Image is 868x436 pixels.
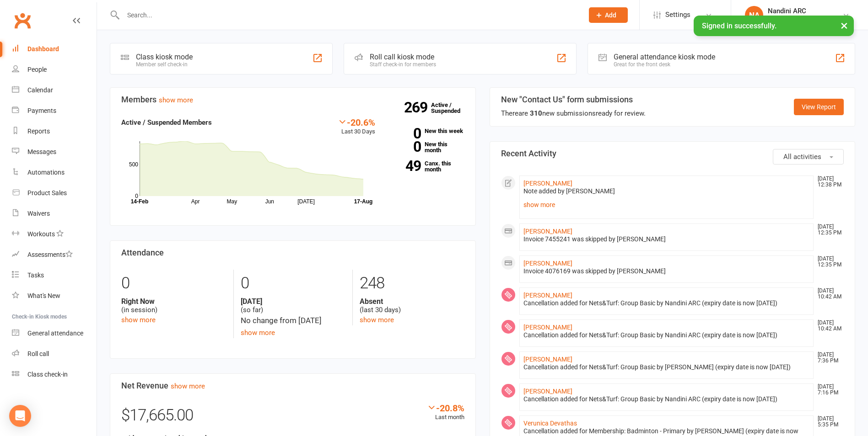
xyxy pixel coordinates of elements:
[523,228,572,235] a: [PERSON_NAME]
[404,101,431,114] strong: 269
[241,297,345,306] strong: [DATE]
[523,180,572,187] a: [PERSON_NAME]
[370,61,436,68] div: Staff check-in for members
[121,118,212,127] strong: Active / Suspended Members
[614,53,715,61] div: General attendance kiosk mode
[813,224,843,236] time: [DATE] 12:35 PM
[523,324,572,331] a: [PERSON_NAME]
[12,203,97,224] a: Waivers
[12,364,97,385] a: Class kiosk mode
[27,350,49,357] div: Roll call
[501,108,646,119] div: There are new submissions ready for review.
[773,149,844,165] button: All activities
[12,39,97,59] a: Dashboard
[370,53,436,61] div: Roll call kiosk mode
[11,9,34,32] a: Clubworx
[12,344,97,364] a: Roll call
[121,403,464,433] div: $17,665.00
[813,320,843,332] time: [DATE] 10:42 AM
[523,187,810,195] div: Note added by [PERSON_NAME]
[523,299,810,307] div: Cancellation added for Nets&Turf: Group Basic by Nandini ARC (expiry date is now [DATE])
[159,96,193,104] a: show more
[27,210,50,217] div: Waivers
[121,297,226,314] div: (in session)
[241,297,345,314] div: (so far)
[530,109,542,117] strong: 310
[27,189,67,197] div: Product Sales
[120,9,577,21] input: Search...
[12,265,97,286] a: Tasks
[12,162,97,183] a: Automations
[389,128,464,134] a: 0New this week
[813,176,843,188] time: [DATE] 12:38 PM
[27,169,65,176] div: Automations
[605,11,616,19] span: Add
[241,329,275,337] a: show more
[121,297,226,306] strong: Right Now
[431,95,471,121] a: 269Active / Suspended
[389,141,464,153] a: 0New this month
[241,314,345,327] div: No change from [DATE]
[360,316,394,324] a: show more
[768,15,830,23] div: [GEOGRAPHIC_DATA]
[121,316,156,324] a: show more
[836,16,852,35] button: ×
[241,270,345,297] div: 0
[783,153,821,161] span: All activities
[665,5,690,25] span: Settings
[27,107,56,114] div: Payments
[12,245,97,265] a: Assessments
[523,331,810,339] div: Cancellation added for Nets&Turf: Group Basic by Nandini ARC (expiry date is now [DATE])
[338,117,375,137] div: Last 30 Days
[12,80,97,101] a: Calendar
[389,160,464,172] a: 49Canx. this month
[12,323,97,344] a: General attendance kiosk mode
[121,270,226,297] div: 0
[813,416,843,428] time: [DATE] 5:35 PM
[121,95,464,104] h3: Members
[745,6,763,24] div: NA
[27,148,56,155] div: Messages
[523,356,572,363] a: [PERSON_NAME]
[614,61,715,68] div: Great for the front desk
[523,198,810,211] a: show more
[27,330,83,337] div: General attendance
[523,260,572,267] a: [PERSON_NAME]
[794,99,844,115] a: View Report
[389,140,421,154] strong: 0
[427,403,464,422] div: Last month
[360,270,464,297] div: 248
[27,66,47,73] div: People
[27,86,53,94] div: Calendar
[813,352,843,364] time: [DATE] 7:36 PM
[12,286,97,306] a: What's New
[27,271,44,279] div: Tasks
[813,256,843,268] time: [DATE] 12:35 PM
[136,53,193,61] div: Class kiosk mode
[27,45,59,53] div: Dashboard
[501,95,646,104] h3: New "Contact Us" form submissions
[523,395,810,403] div: Cancellation added for Nets&Turf: Group Basic by Nandini ARC (expiry date is now [DATE])
[121,381,464,390] h3: Net Revenue
[523,292,572,299] a: [PERSON_NAME]
[523,420,577,427] a: Verunica Devathas
[338,117,375,127] div: -20.6%
[523,388,572,395] a: [PERSON_NAME]
[813,288,843,300] time: [DATE] 10:42 AM
[768,7,830,15] div: Nandini ARC
[27,251,73,258] div: Assessments
[27,371,68,378] div: Class check-in
[523,363,810,371] div: Cancellation added for Nets&Turf: Group Basic by [PERSON_NAME] (expiry date is now [DATE])
[589,7,628,23] button: Add
[27,230,55,238] div: Workouts
[501,149,844,158] h3: Recent Activity
[12,59,97,80] a: People
[360,297,464,314] div: (last 30 days)
[12,224,97,245] a: Workouts
[523,235,810,243] div: Invoice 7455241 was skipped by [PERSON_NAME]
[12,183,97,203] a: Product Sales
[136,61,193,68] div: Member self check-in
[171,382,205,390] a: show more
[12,101,97,121] a: Payments
[813,384,843,396] time: [DATE] 7:16 PM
